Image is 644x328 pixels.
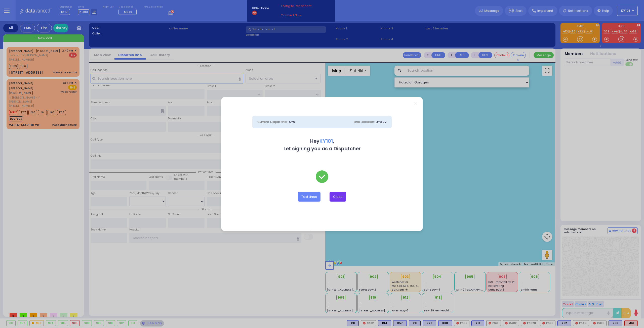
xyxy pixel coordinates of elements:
[310,138,334,145] b: Hey ,
[414,102,417,105] a: Close
[316,170,328,183] img: check-green.svg
[354,120,375,124] span: Line Location:
[298,192,320,201] button: Test Lines
[284,145,361,152] b: Let signing you as a Dispatcher
[376,119,387,124] span: D-802
[289,119,295,124] span: KY9
[330,192,346,201] button: Close
[257,120,288,124] span: Current Dispatcher:
[319,138,333,145] span: KY101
